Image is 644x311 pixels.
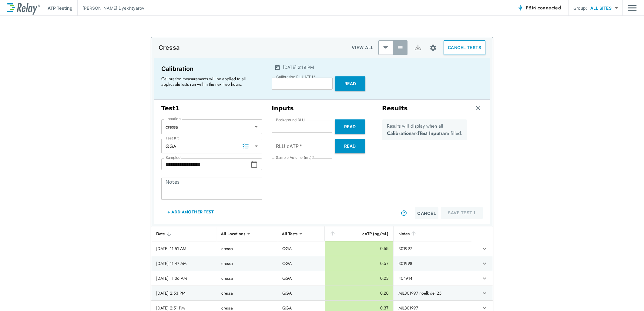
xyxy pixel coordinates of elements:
[330,230,388,237] div: cATP (pg/mL)
[479,258,490,269] button: expand row
[277,228,302,240] div: All Tests
[272,105,372,112] h3: Inputs
[414,44,422,52] img: Export Icon
[82,5,144,11] p: [PERSON_NAME] Dyekhtyarov
[277,286,325,300] td: QGA
[335,119,365,134] button: Read
[330,275,388,281] div: 0.23
[276,155,314,160] label: Sample Volume (mL)
[156,290,212,296] div: [DATE] 2:53 PM
[398,230,466,237] div: Notes
[274,64,280,70] img: Calender Icon
[161,64,261,74] p: Calibration
[276,75,315,79] label: Calibration RLU ATP1
[277,271,325,286] td: QGA
[573,5,587,11] p: Group:
[161,76,258,87] p: Calibration measurements will be applied to all applicable tests run within the next two hours.
[419,130,443,137] b: Test Inputs
[397,45,403,51] img: View All
[330,290,388,296] div: 0.28
[7,2,40,15] img: LuminUltra Relay
[429,44,437,52] img: Settings Icon
[335,139,365,153] button: Read
[526,4,561,12] span: PBM
[479,273,490,283] button: expand row
[277,256,325,271] td: QGA
[393,241,471,256] td: 301997
[216,241,277,256] td: cressa
[156,246,212,252] div: [DATE] 11:51 AM
[216,256,277,271] td: cressa
[283,64,314,70] p: [DATE] 2:19 PM
[479,243,490,254] button: expand row
[411,40,425,55] button: Export
[330,246,388,252] div: 0.55
[216,286,277,300] td: cressa
[151,226,216,241] th: Date
[415,207,438,219] button: Cancel
[352,44,374,51] p: VIEW ALL
[582,293,638,306] iframe: Resource center
[216,271,277,286] td: cressa
[387,122,462,137] p: Results will display when all and are filled.
[330,260,388,266] div: 0.57
[393,256,471,271] td: 301998
[216,228,250,240] div: All Locations
[166,155,181,160] label: Sampled
[161,205,220,219] button: + Add Another Test
[393,286,471,300] td: MIL301997 noelk del 25
[330,305,388,311] div: 0.37
[515,2,563,14] button: PBM connected
[161,121,262,133] div: cressa
[479,288,490,298] button: expand row
[628,2,637,14] button: Main menu
[276,118,305,122] label: Background RLU
[166,117,181,121] label: Location
[161,158,250,170] input: Choose date, selected date is Oct 2, 2025
[393,271,471,286] td: 404914
[277,241,325,256] td: QGA
[387,130,411,137] b: Calibration
[382,105,408,112] h3: Results
[444,40,485,55] button: CANCEL TESTS
[425,40,441,56] button: Site setup
[628,2,637,14] img: Drawer Icon
[156,305,212,311] div: [DATE] 2:51 PM
[538,4,561,11] span: connected
[159,44,179,51] p: Cressa
[475,105,481,111] img: Remove
[156,260,212,266] div: [DATE] 11:47 AM
[156,275,212,281] div: [DATE] 11:36 AM
[166,136,179,140] label: Test Kit
[335,76,365,91] button: Read
[517,5,523,11] img: Connected Icon
[161,140,262,152] div: QGA
[383,45,389,51] img: Latest
[48,5,72,11] p: ATP Testing
[161,105,262,112] h3: Test 1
